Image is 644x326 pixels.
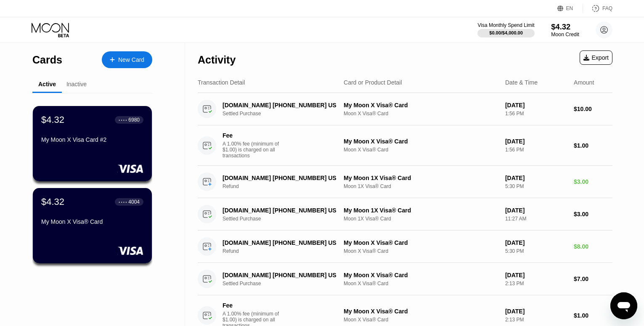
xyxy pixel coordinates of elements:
[198,231,612,263] div: [DOMAIN_NAME] [PHONE_NUMBER] USRefundMy Moon X Visa® CardMoon X Visa® Card[DATE]5:30 PM$8.00
[344,281,498,286] div: Moon X Visa® Card
[505,248,567,254] div: 5:30 PM
[574,79,594,86] div: Amount
[505,79,538,86] div: Date & Time
[223,248,348,254] div: Refund
[223,302,281,309] div: Fee
[33,106,152,181] div: $4.32● ● ● ●6980My Moon X Visa Card #2
[223,183,348,189] div: Refund
[344,183,498,189] div: Moon 1X Visa® Card
[505,183,567,189] div: 5:30 PM
[223,102,339,109] div: [DOMAIN_NAME] [PHONE_NUMBER] US
[41,218,143,225] div: My Moon X Visa® Card
[119,201,127,203] div: ● ● ● ●
[223,207,339,214] div: [DOMAIN_NAME] [PHONE_NUMBER] US
[344,175,498,181] div: My Moon 1X Visa® Card
[223,272,339,278] div: [DOMAIN_NAME] [PHONE_NUMBER] US
[102,51,152,68] div: New Card
[118,56,144,64] div: New Card
[223,216,348,222] div: Settled Purchase
[551,22,579,37] div: $4.32Moon Credit
[580,50,612,65] div: Export
[198,79,245,86] div: Transaction Detail
[505,308,567,315] div: [DATE]
[505,138,567,145] div: [DATE]
[41,136,143,143] div: My Moon X Visa Card #2
[489,30,523,35] div: $0.00 / $4,000.00
[33,188,152,263] div: $4.32● ● ● ●4004My Moon X Visa® Card
[574,312,612,319] div: $1.00
[223,239,339,246] div: [DOMAIN_NAME] [PHONE_NUMBER] US
[505,175,567,181] div: [DATE]
[505,111,567,117] div: 1:56 PM
[344,138,498,145] div: My Moon X Visa® Card
[344,272,498,278] div: My Moon X Visa® Card
[505,317,567,323] div: 2:13 PM
[41,114,64,125] div: $4.32
[505,207,567,214] div: [DATE]
[223,132,281,139] div: Fee
[198,198,612,231] div: [DOMAIN_NAME] [PHONE_NUMBER] USSettled PurchaseMy Moon 1X Visa® CardMoon 1X Visa® Card[DATE]11:27...
[198,125,612,166] div: FeeA 1.00% fee (minimum of $1.00) is charged on all transactionsMy Moon X Visa® CardMoon X Visa® ...
[574,106,612,112] div: $10.00
[566,5,573,11] div: EN
[66,81,87,87] div: Inactive
[505,102,567,109] div: [DATE]
[505,239,567,246] div: [DATE]
[505,147,567,153] div: 1:56 PM
[223,111,348,117] div: Settled Purchase
[344,207,498,214] div: My Moon 1X Visa® Card
[128,199,140,205] div: 4004
[198,166,612,198] div: [DOMAIN_NAME] [PHONE_NUMBER] USRefundMy Moon 1X Visa® CardMoon 1X Visa® Card[DATE]5:30 PM$3.00
[32,54,62,66] div: Cards
[344,317,498,323] div: Moon X Visa® Card
[574,178,612,185] div: $3.00
[551,32,579,37] div: Moon Credit
[41,196,64,207] div: $4.32
[477,22,534,28] div: Visa Monthly Spend Limit
[344,111,498,117] div: Moon X Visa® Card
[344,147,498,153] div: Moon X Visa® Card
[610,292,637,319] iframe: Button to launch messaging window
[344,308,498,315] div: My Moon X Visa® Card
[128,117,140,123] div: 6980
[557,4,583,13] div: EN
[223,175,339,181] div: [DOMAIN_NAME] [PHONE_NUMBER] US
[344,102,498,109] div: My Moon X Visa® Card
[344,79,402,86] div: Card or Product Detail
[198,263,612,295] div: [DOMAIN_NAME] [PHONE_NUMBER] USSettled PurchaseMy Moon X Visa® CardMoon X Visa® Card[DATE]2:13 PM...
[344,216,498,222] div: Moon 1X Visa® Card
[574,276,612,282] div: $7.00
[198,54,236,66] div: Activity
[344,248,498,254] div: Moon X Visa® Card
[119,119,127,121] div: ● ● ● ●
[38,81,56,87] div: Active
[505,216,567,222] div: 11:27 AM
[505,272,567,278] div: [DATE]
[574,142,612,149] div: $1.00
[344,239,498,246] div: My Moon X Visa® Card
[574,243,612,250] div: $8.00
[198,93,612,125] div: [DOMAIN_NAME] [PHONE_NUMBER] USSettled PurchaseMy Moon X Visa® CardMoon X Visa® Card[DATE]1:56 PM...
[551,22,579,31] div: $4.32
[223,141,286,159] div: A 1.00% fee (minimum of $1.00) is charged on all transactions
[583,4,612,13] div: FAQ
[223,281,348,286] div: Settled Purchase
[602,5,612,11] div: FAQ
[477,22,534,37] div: Visa Monthly Spend Limit$0.00/$4,000.00
[583,54,609,61] div: Export
[574,211,612,217] div: $3.00
[505,281,567,286] div: 2:13 PM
